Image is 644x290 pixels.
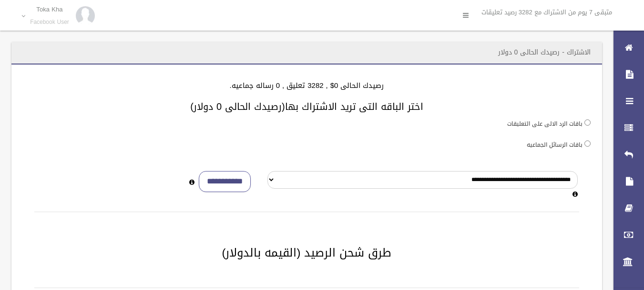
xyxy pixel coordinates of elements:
[23,247,591,259] h2: طرق شحن الرصيد (القيمه بالدولار)
[23,82,591,90] h4: رصيدك الحالى 0$ , 3282 تعليق , 0 رساله جماعيه.
[23,101,591,112] h3: اختر الباقه التى تريد الاشتراك بها(رصيدك الحالى 0 دولار)
[30,19,69,26] small: Facebook User
[507,118,583,129] label: باقات الرد الالى على التعليقات
[76,6,95,25] img: 84628273_176159830277856_972693363922829312_n.jpg
[30,6,69,13] p: Toka Kha
[527,140,583,150] label: باقات الرسائل الجماعيه
[487,43,602,62] header: الاشتراك - رصيدك الحالى 0 دولار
